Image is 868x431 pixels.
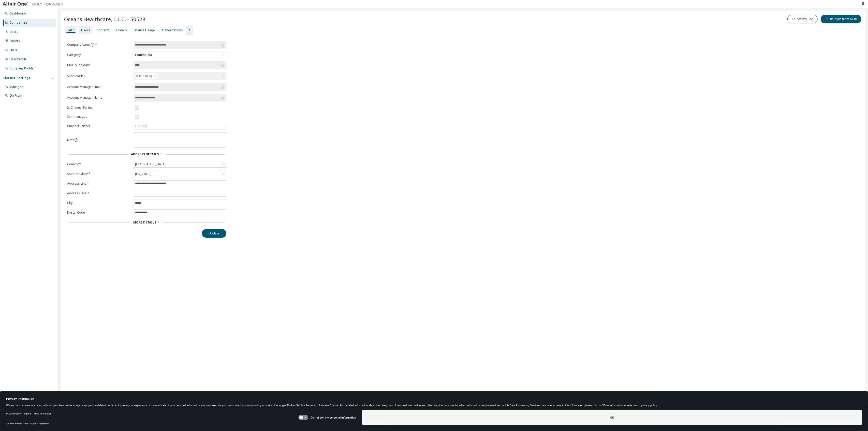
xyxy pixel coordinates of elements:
[9,94,22,98] div: On Prem
[9,48,17,52] div: SKUs
[67,201,131,205] label: City
[134,28,155,32] div: License Usage
[67,28,75,32] div: Info
[67,63,131,67] label: MDH Subsidary
[134,220,156,225] span: More Details
[67,85,131,89] label: Account Manager Email
[134,123,226,129] div: Loading...
[67,162,131,166] label: Country
[67,115,131,119] label: Self-managed
[9,11,26,16] div: Dashboard
[134,52,226,58] div: Commercial
[81,28,90,32] div: Users
[135,124,149,128] div: Loading...
[67,191,131,195] label: Address Line 2
[134,72,226,80] div: solidThinking
[821,15,861,23] button: Re-sync from MDH
[67,43,131,47] label: Company Name
[97,28,110,32] div: Contacts
[67,182,131,186] label: Address Line 1
[9,30,18,34] div: Users
[3,2,66,7] img: Altair One
[67,106,131,110] label: Is Channel Partner
[67,124,131,128] label: Channel Partner
[9,21,27,25] div: Companies
[134,52,153,58] div: Commercial
[3,76,30,80] div: License Settings
[116,28,127,32] div: Orders
[64,16,145,23] span: Oceans Healthcare, L.L.C. - 50528
[67,74,131,78] label: Subsidiaries
[67,138,74,142] label: Note
[134,171,226,177] div: [US_STATE]
[202,229,226,238] button: Update
[787,15,818,23] button: Activity Log
[67,172,131,176] label: State/Province
[74,138,78,142] button: information
[161,28,183,32] div: Authorizations
[134,161,166,167] div: [GEOGRAPHIC_DATA]
[131,152,159,156] span: Address Details
[9,39,20,43] div: Orders
[9,57,27,61] div: User Profile
[67,211,131,215] label: Postal Code
[134,161,226,167] div: [GEOGRAPHIC_DATA]
[67,53,131,57] label: Category
[9,85,23,89] div: Managed
[67,96,131,100] label: Account Manager Name
[135,73,158,79] div: solidThinking
[9,66,34,70] div: Company Profile
[134,171,152,177] div: [US_STATE]
[91,43,95,47] button: information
